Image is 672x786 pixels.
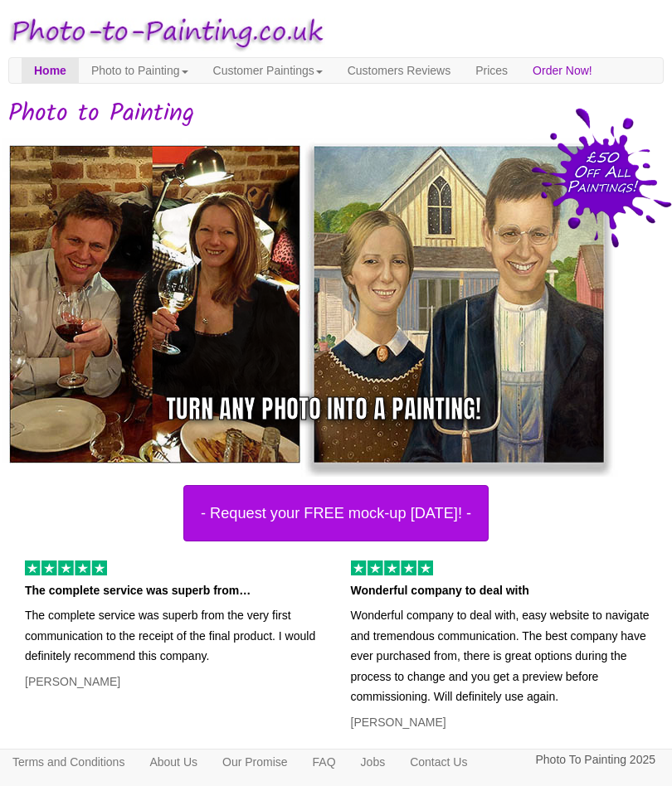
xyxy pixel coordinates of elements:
a: Home [22,58,79,83]
img: 50 pound price drop [531,108,672,248]
p: Wonderful company to deal with [351,580,652,601]
p: Photo To Painting 2025 [535,750,655,770]
button: - Request your FREE mock-up [DATE]! - [183,485,489,541]
a: Prices [463,58,520,83]
h1: Photo to Painting [8,100,664,128]
p: Wonderful company to deal with, easy website to navigate and tremendous communication. The best c... [351,605,652,707]
a: Our Promise [210,750,300,774]
a: Order Now! [520,58,605,83]
a: About Us [137,750,210,774]
div: Turn any photo into a painting! [166,391,481,427]
img: 5 of out 5 stars [25,560,107,575]
a: Contact Us [397,750,480,774]
a: Photo to Painting [79,58,201,83]
img: 5 of out 5 stars [351,560,433,575]
p: [PERSON_NAME] [25,672,326,692]
a: Jobs [348,750,398,774]
a: Customers Reviews [335,58,463,83]
p: [PERSON_NAME] [351,712,652,733]
a: FAQ [300,750,348,774]
p: The complete service was superb from… [25,580,326,601]
p: The complete service was superb from the very first communication to the receipt of the final pro... [25,605,326,667]
a: Customer Paintings [201,58,335,83]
